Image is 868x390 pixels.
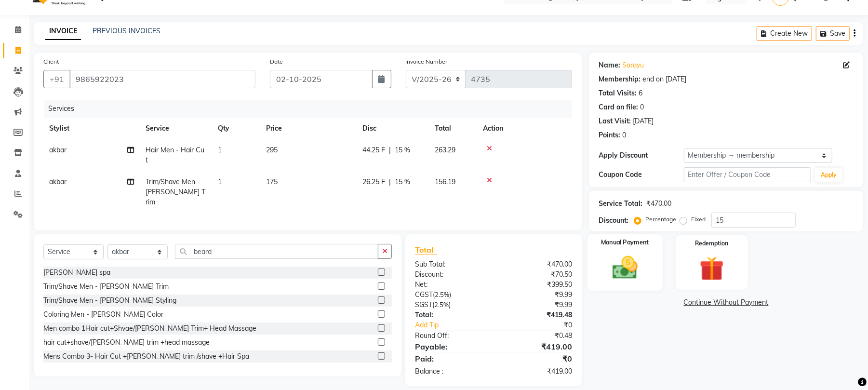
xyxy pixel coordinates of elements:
[93,27,160,35] a: PREVIOUS INVOICES
[266,146,278,154] span: 295
[389,145,391,155] span: |
[408,290,494,300] div: ( )
[146,177,205,206] span: Trim/Shave Men - [PERSON_NAME] Trim
[591,297,861,308] a: Continue Without Payment
[646,199,671,209] div: ₹470.00
[266,177,278,186] span: 175
[599,170,683,180] div: Coupon Code
[408,310,494,320] div: Total:
[146,146,204,164] span: Hair Men - Hair Cut
[599,130,620,140] div: Points:
[642,74,686,84] div: end on [DATE]
[434,301,449,309] span: 2.5%
[408,331,494,341] div: Round Off:
[389,177,391,187] span: |
[415,245,437,255] span: Total
[406,57,448,66] label: Invoice Number
[408,280,494,290] div: Net:
[435,291,449,298] span: 2.5%
[175,244,378,259] input: Search or Scan
[692,254,732,284] img: _gift.svg
[494,269,579,280] div: ₹70.50
[212,118,260,139] th: Qty
[260,118,357,139] th: Price
[43,296,176,306] div: Trim/Shave Men - [PERSON_NAME] Styling
[599,88,637,98] div: Total Visits:
[494,290,579,300] div: ₹9.99
[645,215,676,224] label: Percentage
[270,57,283,66] label: Date
[494,331,579,341] div: ₹0.48
[45,23,81,40] a: INVOICE
[43,351,249,362] div: Mens Combo 3- Hair Cut +[PERSON_NAME] trim /shave +Hair Spa
[49,146,67,154] span: akbar
[395,177,410,187] span: 15 %
[494,366,579,377] div: ₹419.00
[408,353,494,364] div: Paid:
[435,177,455,186] span: 156.19
[816,26,850,41] button: Save
[415,300,432,309] span: SGST
[599,60,620,70] div: Name:
[408,341,494,352] div: Payable:
[408,259,494,269] div: Sub Total:
[622,130,626,140] div: 0
[429,118,477,139] th: Total
[43,268,110,278] div: [PERSON_NAME] spa
[408,269,494,280] div: Discount:
[435,146,455,154] span: 263.29
[357,118,429,139] th: Disc
[640,102,644,112] div: 0
[49,177,67,186] span: akbar
[757,26,812,41] button: Create New
[395,145,410,155] span: 15 %
[43,323,256,334] div: Men combo 1Hair cut+Shvae/[PERSON_NAME] Trim+ Head Massage
[408,366,494,377] div: Balance :
[815,168,842,182] button: Apply
[599,150,683,161] div: Apply Discount
[362,145,385,155] span: 44.25 F
[408,300,494,310] div: ( )
[599,215,628,226] div: Discount:
[43,282,169,292] div: Trim/Shave Men - [PERSON_NAME] Trim
[362,177,385,187] span: 26.25 F
[43,337,210,348] div: hair cut+shave/[PERSON_NAME] trim +head massage
[599,199,642,209] div: Service Total:
[684,167,811,182] input: Enter Offer / Coupon Code
[415,290,433,299] span: CGST
[218,146,222,154] span: 1
[599,102,638,112] div: Card on file:
[601,238,649,247] label: Manual Payment
[508,320,579,330] div: ₹0
[44,100,579,118] div: Services
[477,118,572,139] th: Action
[639,88,642,98] div: 6
[695,239,728,248] label: Redemption
[140,118,212,139] th: Service
[494,341,579,352] div: ₹419.00
[622,60,644,70] a: Sarayu
[494,310,579,320] div: ₹419.48
[691,215,706,224] label: Fixed
[69,70,255,88] input: Search by Name/Mobile/Email/Code
[43,57,59,66] label: Client
[43,70,70,88] button: +91
[494,300,579,310] div: ₹9.99
[604,253,646,282] img: _cash.svg
[633,116,654,126] div: [DATE]
[408,320,508,330] a: Add Tip
[599,116,631,126] div: Last Visit:
[43,309,163,320] div: Coloring Men - [PERSON_NAME] Color
[599,74,641,84] div: Membership:
[494,280,579,290] div: ₹399.50
[218,177,222,186] span: 1
[494,353,579,364] div: ₹0
[43,118,140,139] th: Stylist
[494,259,579,269] div: ₹470.00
